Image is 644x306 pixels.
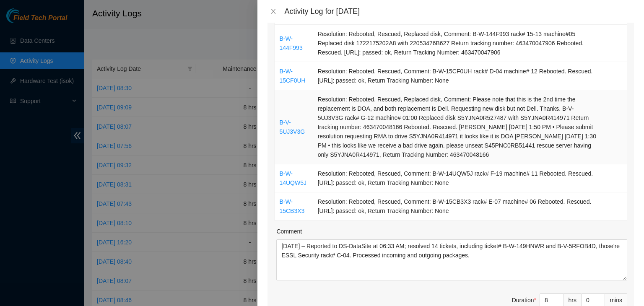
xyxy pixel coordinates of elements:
button: Close [267,8,279,16]
td: Resolution: Rebooted, Rescued, Comment: B-W-14UQW5J rack# F-19 machine# 11 Rebooted. Rescued. [UR... [313,164,601,192]
div: Activity Log for [DATE] [284,7,634,16]
textarea: Comment [276,239,627,280]
td: Resolution: Rebooted, Rescued, Replaced disk, Comment: B-W-144F993 rack# 15-13 machine#05 Replace... [313,25,601,62]
a: B-W-14UQW5J [279,170,306,186]
td: Resolution: Rebooted, Rescued, Comment: B-W-15CF0UH rack# D-04 machine# 12 Rebooted. Rescued. [UR... [313,62,601,90]
a: B-W-144F993 [279,35,302,51]
div: Duration [512,296,536,305]
span: close [270,8,277,15]
label: Comment [276,227,302,236]
td: Resolution: Rebooted, Rescued, Replaced disk, Comment: Please note that this is the 2nd time the ... [313,90,601,164]
a: B-V-5UJ3V3G [279,119,305,135]
td: Resolution: Rebooted, Rescued, Comment: B-W-15CB3X3 rack# E-07 machine# 06 Rebooted. Rescued. [UR... [313,192,601,220]
a: B-W-15CF0UH [279,68,305,84]
a: B-W-15CB3X3 [279,198,304,214]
